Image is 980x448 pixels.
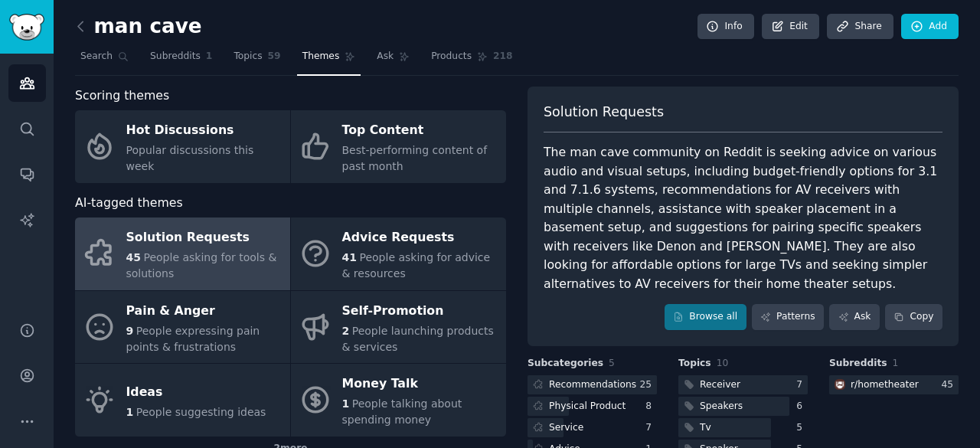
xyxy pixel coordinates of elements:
[493,50,513,64] span: 218
[528,418,657,437] a: Service7
[342,251,357,263] span: 41
[549,421,583,435] div: Service
[206,50,213,64] span: 1
[678,375,808,394] a: Receiver7
[228,44,286,76] a: Topics59
[342,397,350,410] span: 1
[796,421,808,435] div: 5
[431,50,472,64] span: Products
[126,119,283,143] div: Hot Discussions
[700,400,743,414] div: Speakers
[126,325,260,353] span: People expressing pain points & frustrations
[75,217,290,290] a: Solution Requests45People asking for tools & solutions
[75,15,202,39] h2: man cave
[700,378,740,392] div: Receiver
[126,226,283,250] div: Solution Requests
[796,400,808,414] div: 6
[678,397,808,416] a: Speakers6
[851,378,919,392] div: r/ hometheater
[342,325,350,337] span: 2
[377,50,394,64] span: Ask
[829,375,959,394] a: hometheaterr/hometheater45
[268,50,281,64] span: 59
[126,144,254,172] span: Popular discussions this week
[75,194,183,213] span: AI-tagged themes
[75,110,290,183] a: Hot DiscussionsPopular discussions this week
[75,364,290,437] a: Ideas1People suggesting ideas
[893,358,899,368] span: 1
[145,44,217,76] a: Subreddits1
[544,143,942,293] div: The man cave community on Reddit is seeking advice on various audio and visual setups, including ...
[126,251,277,280] span: People asking for tools & solutions
[752,304,824,330] a: Patterns
[700,421,711,435] div: Tv
[342,325,494,353] span: People launching products & services
[549,378,636,392] div: Recommendations
[528,397,657,416] a: Physical Product8
[297,44,361,76] a: Themes
[678,357,711,371] span: Topics
[291,110,506,183] a: Top ContentBest-performing content of past month
[544,103,664,122] span: Solution Requests
[342,144,488,172] span: Best-performing content of past month
[9,14,44,41] img: GummySearch logo
[827,14,893,40] a: Share
[136,406,266,418] span: People suggesting ideas
[697,14,754,40] a: Info
[342,119,498,143] div: Top Content
[609,358,615,368] span: 5
[796,378,808,392] div: 7
[75,291,290,364] a: Pain & Anger9People expressing pain points & frustrations
[762,14,819,40] a: Edit
[645,421,657,435] div: 7
[639,378,657,392] div: 25
[665,304,746,330] a: Browse all
[75,44,134,76] a: Search
[645,400,657,414] div: 8
[342,251,491,280] span: People asking for advice & resources
[528,375,657,394] a: Recommendations25
[291,364,506,437] a: Money Talk1People talking about spending money
[126,380,266,404] div: Ideas
[342,299,498,323] div: Self-Promotion
[678,418,808,437] a: Tv5
[126,325,134,337] span: 9
[901,14,959,40] a: Add
[829,304,880,330] a: Ask
[342,397,462,426] span: People talking about spending money
[426,44,518,76] a: Products218
[717,358,729,368] span: 10
[342,226,498,250] div: Advice Requests
[528,357,603,371] span: Subcategories
[150,50,201,64] span: Subreddits
[835,379,845,390] img: hometheater
[302,50,340,64] span: Themes
[80,50,113,64] span: Search
[234,50,262,64] span: Topics
[291,291,506,364] a: Self-Promotion2People launching products & services
[126,251,141,263] span: 45
[75,87,169,106] span: Scoring themes
[941,378,959,392] div: 45
[126,299,283,323] div: Pain & Anger
[291,217,506,290] a: Advice Requests41People asking for advice & resources
[549,400,626,414] div: Physical Product
[371,44,415,76] a: Ask
[342,372,498,397] div: Money Talk
[126,406,134,418] span: 1
[885,304,942,330] button: Copy
[829,357,887,371] span: Subreddits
